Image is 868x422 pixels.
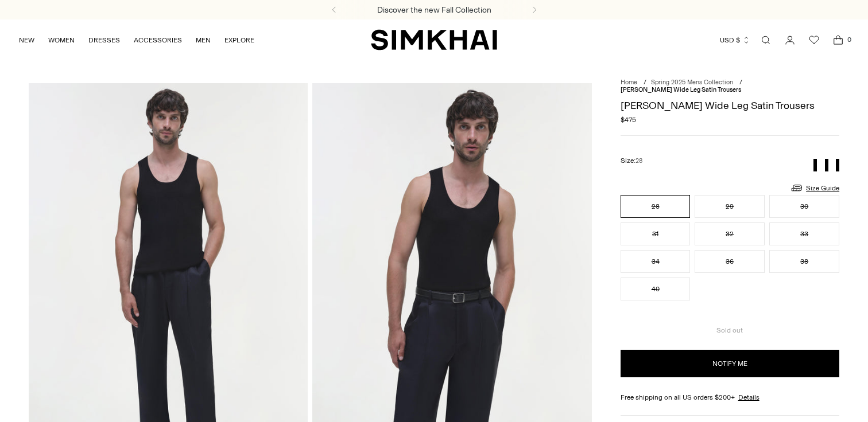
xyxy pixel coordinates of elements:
[827,29,850,52] a: Open cart modal
[769,250,839,273] button: 38
[196,28,211,53] a: MEN
[371,29,497,51] a: SIMKHAI
[738,393,759,401] a: Details
[224,28,254,53] a: EXPLORE
[754,29,777,52] a: Open search modal
[769,222,839,245] button: 33
[621,79,637,86] a: Home
[377,5,491,15] a: Discover the new Fall Collection
[695,195,765,218] button: 29
[134,28,182,53] a: ACCESSORIES
[695,222,765,245] button: 32
[621,393,839,401] div: Free shipping on all US orders $200+
[778,29,801,52] a: Go to the account page
[621,350,839,377] button: Notify me
[635,157,642,165] span: 28
[621,100,839,111] h1: [PERSON_NAME] Wide Leg Satin Trousers
[621,86,741,93] span: [PERSON_NAME] Wide Leg Satin Trousers
[621,157,642,165] label: Size:
[695,250,765,273] button: 36
[621,222,691,245] button: 31
[621,278,691,300] button: 40
[621,116,636,124] span: $475
[739,79,742,86] div: /
[19,28,34,53] a: NEW
[621,250,691,273] button: 34
[644,79,646,86] div: /
[621,195,691,218] button: 28
[651,79,733,86] a: Spring 2025 Mens Collection
[88,28,120,53] a: DRESSES
[720,28,750,53] button: USD $
[48,28,75,53] a: WOMEN
[803,29,826,52] a: Wishlist
[790,181,839,195] a: Size Guide
[844,34,854,45] span: 0
[769,195,839,218] button: 30
[621,79,839,93] nav: breadcrumbs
